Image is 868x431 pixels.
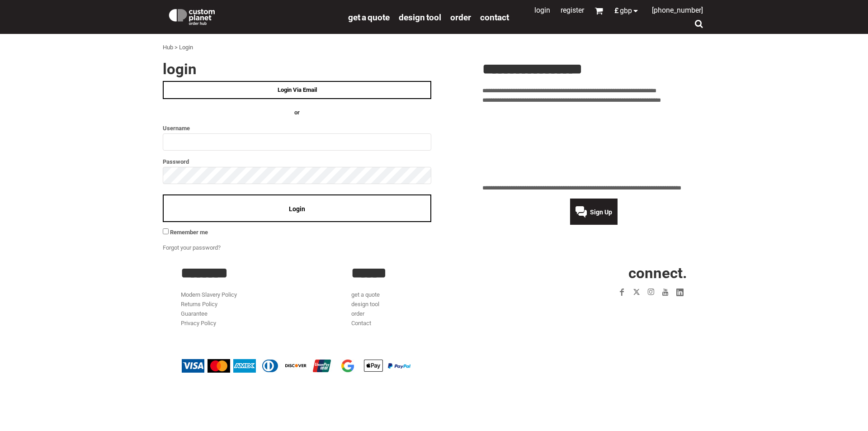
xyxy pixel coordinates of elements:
[175,43,178,52] div: >
[163,62,431,76] h2: Login
[614,7,620,14] span: £
[208,359,230,373] img: Mastercard
[163,156,431,167] label: Password
[562,305,687,316] iframe: Customer reviews powered by Trustpilot
[450,12,471,22] a: order
[259,359,282,373] img: Diners Club
[278,86,317,93] span: Login Via Email
[336,359,359,373] img: Google Pay
[534,6,550,14] a: Login
[181,320,216,327] a: Privacy Policy
[348,12,390,23] span: get a quote
[351,320,371,327] a: Contact
[233,359,256,373] img: American Express
[480,12,509,23] span: Contact
[163,228,169,234] input: Remember me
[652,6,703,14] span: [PHONE_NUMBER]
[167,7,217,25] img: Custom Planet
[522,265,687,280] h2: CONNECT.
[480,12,509,22] a: Contact
[163,81,431,99] a: Login Via Email
[590,208,612,216] span: Sign Up
[450,12,471,23] span: order
[181,301,217,308] a: Returns Policy
[181,291,237,298] a: Modern Slavery Policy
[561,6,584,14] a: Register
[388,363,410,369] img: PayPal
[163,2,344,29] a: Custom Planet
[311,359,333,373] img: China UnionPay
[351,301,379,308] a: design tool
[170,229,208,236] span: Remember me
[620,7,632,14] span: GBP
[351,291,380,298] a: get a quote
[289,205,305,213] span: Login
[351,310,364,317] a: order
[348,12,390,22] a: get a quote
[163,123,431,133] label: Username
[399,12,441,22] a: design tool
[482,110,705,178] iframe: Customer reviews powered by Trustpilot
[179,43,193,52] div: Login
[182,359,204,373] img: Visa
[163,44,173,51] a: Hub
[163,108,431,118] h4: OR
[181,310,208,317] a: Guarantee
[163,244,221,251] a: Forgot your password?
[399,12,441,23] span: design tool
[362,359,385,373] img: Apple Pay
[285,359,307,373] img: Discover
